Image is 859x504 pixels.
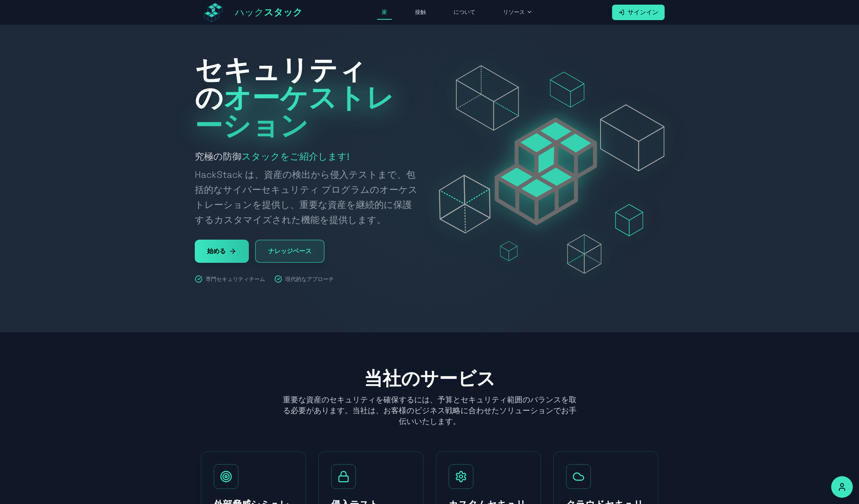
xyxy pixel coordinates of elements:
[831,476,853,498] button: アクセシビリティオプション
[454,9,475,15] font: について
[415,9,426,15] font: 接触
[364,367,495,390] font: 当社のサービス
[195,240,249,263] a: 始める
[628,8,658,16] font: サインイン
[449,5,480,20] a: について
[195,52,366,116] font: セキュリティの
[268,247,311,255] font: ナレッジベース
[207,247,226,255] font: 始める
[612,5,665,20] a: サインイン
[206,276,265,283] font: 専門セキュリティチーム
[285,276,334,283] font: 現代的なアプローチ
[235,6,264,18] font: ハック
[195,169,418,226] font: HackStack は、資産の検出から侵入テストまで、包括的なサイバーセキュリティ プログラムのオーケストレーションを提供し、重要な資産を継続的に保護するカスタマイズされた機能を提供します。
[410,5,430,20] a: 接触
[242,150,349,162] font: スタックをご紹介します!
[283,395,577,426] font: 重要な資産のセキュリティを確保するには、予算とセキュリティ範囲のバランスを取る必要があります。当社は、お客様のビジネス戦略に合わせたソリューションでお手伝いいたします。
[503,9,525,15] font: リソース
[195,80,394,143] font: オーケストレーション
[264,6,303,18] font: スタック
[498,5,537,20] button: リソース
[382,9,387,15] font: 家
[255,240,325,263] a: ナレッジベース
[195,150,242,162] font: 究極の防御
[377,5,392,20] a: 家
